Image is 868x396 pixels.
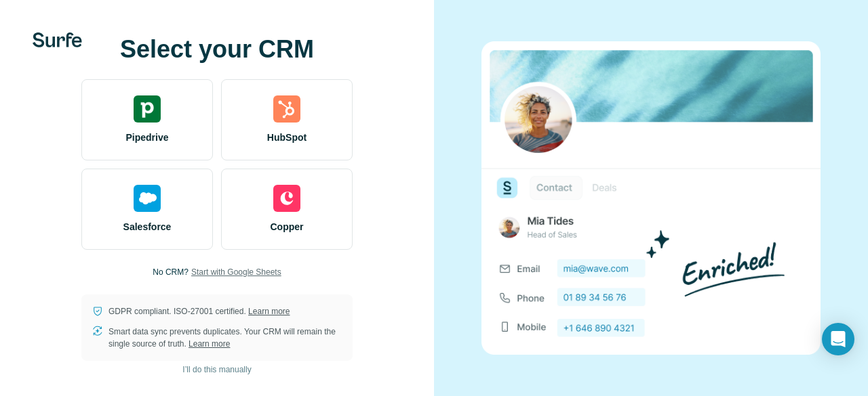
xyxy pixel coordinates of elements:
span: Pipedrive [125,131,168,144]
h1: Select your CRM [81,36,353,63]
button: Start with Google Sheets [191,266,281,278]
span: I’ll do this manually [182,364,251,376]
img: copper's logo [273,185,300,212]
span: HubSpot [267,131,307,144]
a: Learn more [248,307,290,316]
span: Salesforce [123,220,172,234]
a: Learn more [189,339,230,349]
div: Open Intercom Messenger [822,323,854,355]
img: hubspot's logo [273,95,300,123]
button: I’ll do this manually [173,359,260,380]
p: Smart data sync prevents duplicates. Your CRM will remain the single source of truth. [108,326,342,350]
img: salesforce's logo [134,185,161,212]
span: Copper [271,220,304,234]
p: GDPR compliant. ISO-27001 certified. [108,305,290,317]
p: No CRM? [153,266,189,278]
img: pipedrive's logo [134,95,161,123]
img: Surfe's logo [33,32,82,47]
img: none image [481,41,821,355]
